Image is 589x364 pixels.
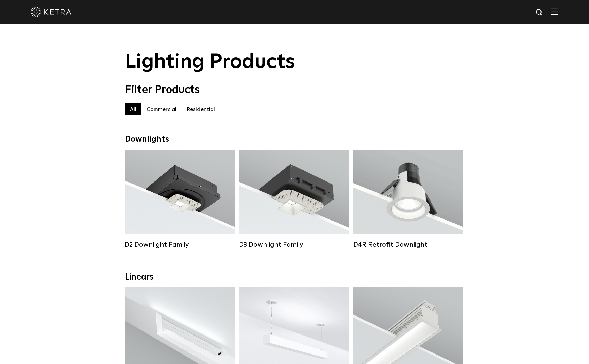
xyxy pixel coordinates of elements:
div: D4R Retrofit Downlight [353,241,463,249]
img: search icon [535,8,544,17]
img: Hamburger%20Nav.svg [551,8,558,15]
div: Downlights [125,135,464,145]
label: All [125,103,141,115]
span: Lighting Products [125,52,295,72]
div: Linears [125,272,464,282]
div: D3 Downlight Family [239,241,349,249]
a: D4R Retrofit Downlight Lumen Output:800Colors:White / BlackBeam Angles:15° / 25° / 40° / 60°Watta... [353,150,463,250]
label: Commercial [141,103,182,115]
a: D2 Downlight Family Lumen Output:1200Colors:White / Black / Gloss Black / Silver / Bronze / Silve... [125,150,235,250]
div: Filter Products [125,83,464,96]
div: D2 Downlight Family [125,241,235,249]
label: Residential [182,103,220,115]
a: D3 Downlight Family Lumen Output:700 / 900 / 1100Colors:White / Black / Silver / Bronze / Paintab... [239,150,349,250]
img: ketra-logo-2019-white [31,7,71,17]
